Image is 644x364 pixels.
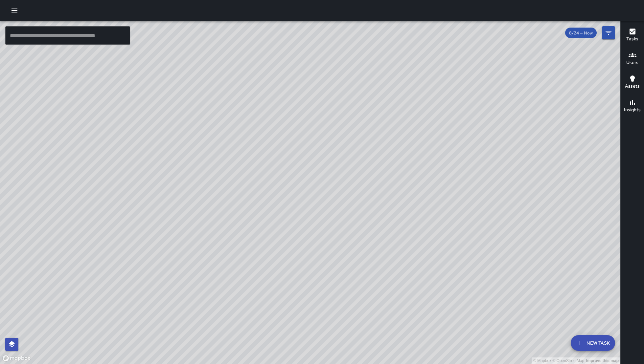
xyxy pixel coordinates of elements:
h6: Assets [625,83,640,90]
button: Assets [621,71,644,95]
h6: Tasks [626,35,638,43]
button: New Task [571,335,615,351]
button: Insights [621,95,644,118]
h6: Insights [624,106,641,114]
span: 8/24 — Now [565,30,597,36]
button: Users [621,47,644,71]
button: Tasks [621,24,644,47]
button: Filters [602,26,615,39]
h6: Users [626,59,638,66]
